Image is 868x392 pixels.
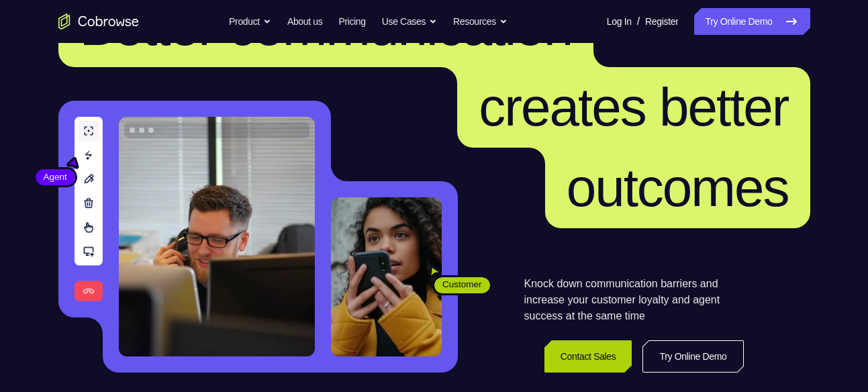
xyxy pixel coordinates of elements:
[119,117,315,356] img: A customer support agent talking on the phone
[567,158,789,217] span: outcomes
[544,340,632,373] a: Contact Sales
[453,8,508,35] button: Resources
[479,77,788,137] span: creates better
[607,8,632,35] a: Log In
[331,197,442,356] img: A customer holding their phone
[229,8,271,35] button: Product
[645,8,678,35] a: Register
[637,13,640,30] span: /
[338,8,365,35] a: Pricing
[58,13,139,30] a: Go to the home page
[382,8,437,35] button: Use Cases
[694,8,810,35] a: Try Online Demo
[642,340,743,373] a: Try Online Demo
[524,276,744,324] p: Knock down communication barriers and increase your customer loyalty and agent success at the sam...
[287,8,322,35] a: About us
